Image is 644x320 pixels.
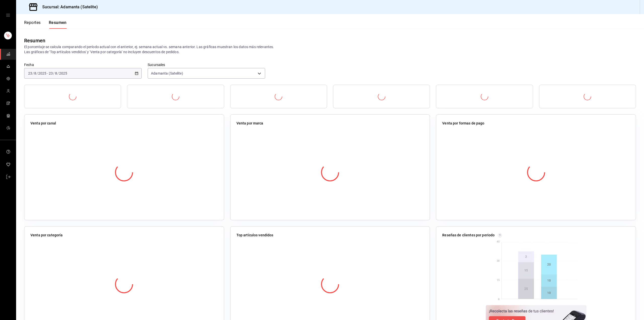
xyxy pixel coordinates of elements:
p: El porcentaje se calcula comparando el período actual con el anterior, ej. semana actual vs. sema... [24,44,636,54]
label: Sucursales [148,63,265,67]
p: Venta por categoría [30,233,63,238]
span: Adamanta (Satelite) [151,71,183,76]
div: Resumen [24,37,45,44]
p: Reseñas de clientes por periodo [442,233,495,238]
span: / [32,71,34,75]
button: Resumen [49,20,67,29]
input: -- [34,71,36,75]
span: / [53,71,55,75]
div: navigation tabs [24,20,67,29]
span: / [36,71,38,75]
span: - [47,71,48,75]
input: -- [49,71,53,75]
span: / [57,71,59,75]
input: ---- [38,71,47,75]
input: -- [28,71,32,75]
p: Venta por marca [236,121,263,126]
input: ---- [59,71,67,75]
button: Reportes [24,20,41,29]
button: open drawer [6,13,10,17]
p: Venta por canal [30,121,56,126]
p: Top artículos vendidos [236,233,273,238]
label: Fecha [24,63,142,67]
p: Venta por formas de pago [442,121,484,126]
h3: Sucursal: Adamanta (Satelite) [38,4,98,10]
input: -- [55,71,57,75]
